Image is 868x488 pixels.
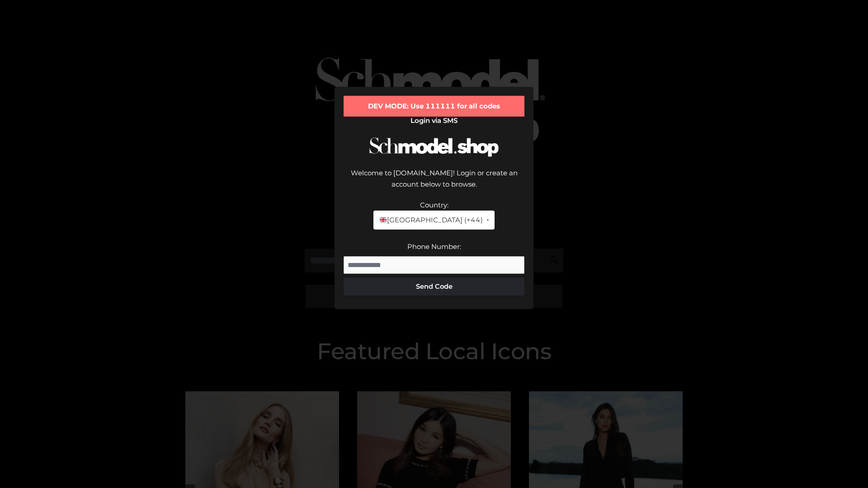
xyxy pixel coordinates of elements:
img: Schmodel Logo [366,129,502,165]
h2: Login via SMS [344,117,524,125]
img: 🇬🇧 [380,216,387,223]
div: DEV MODE: Use 111111 for all codes [344,96,524,117]
div: Welcome to [DOMAIN_NAME]! Login or create an account below to browse. [344,167,524,199]
button: Send Code [344,277,524,296]
label: Country: [420,201,448,209]
span: [GEOGRAPHIC_DATA] (+44) [379,214,482,226]
label: Phone Number: [407,242,461,251]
